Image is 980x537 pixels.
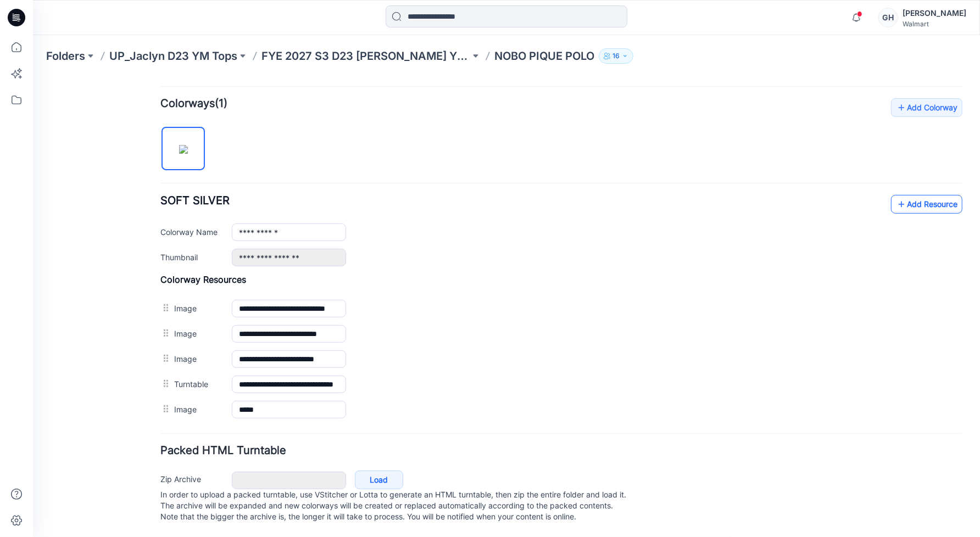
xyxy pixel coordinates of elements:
h4: Packed HTML Turntable [127,368,929,379]
label: Colorway Name [127,149,188,161]
label: Thumbnail [127,174,188,186]
a: Load [322,394,370,412]
label: Image [141,276,188,288]
h4: Colorway Resources [127,197,929,208]
label: Turntable [141,301,188,313]
div: Walmart [903,20,966,28]
div: GH [878,8,898,27]
iframe: edit-style [33,77,980,537]
a: Folders [46,48,85,64]
a: UP_Jaclyn D23 YM Tops [109,48,237,64]
p: 16 [612,50,620,62]
span: SOFT SILVER [127,117,197,130]
p: In order to upload a packed turntable, use VStitcher or Lotta to generate an HTML turntable, then... [127,412,929,445]
label: Image [141,225,188,237]
a: Add Resource [858,118,929,137]
p: NOBO PIQUE POLO [494,48,594,64]
div: [PERSON_NAME] [903,7,966,20]
label: Zip Archive [127,396,188,408]
a: FYE 2027 S3 D23 [PERSON_NAME] YM Tops GT IMPORTS [261,48,470,64]
label: Image [141,326,188,338]
label: Image [141,250,188,262]
button: 16 [599,48,633,64]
